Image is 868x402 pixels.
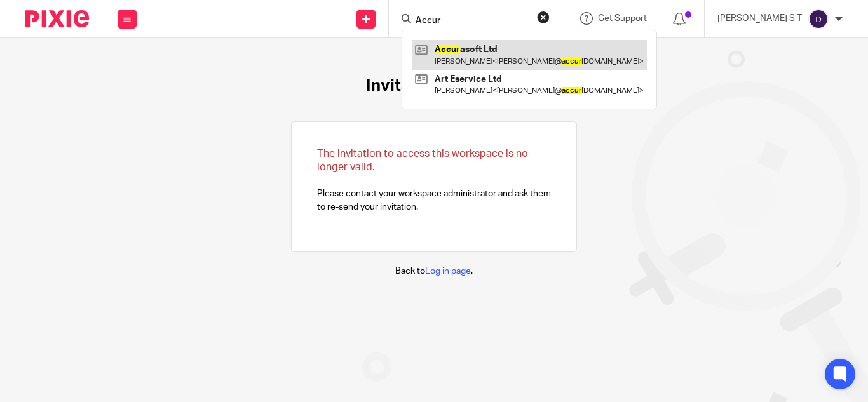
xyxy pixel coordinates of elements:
img: svg%3E [808,9,829,29]
p: [PERSON_NAME] S T [717,12,802,25]
span: Get Support [598,14,647,23]
p: Please contact your workspace administrator and ask them to re-send your invitation. [317,147,551,213]
button: Clear [537,11,550,23]
p: Back to . [395,265,473,278]
img: Pixie [25,10,89,27]
input: Search [414,15,529,27]
a: Log in page [425,267,471,276]
h1: Invitation expired [366,76,503,96]
span: The invitation to access this workspace is no longer valid. [317,149,528,172]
